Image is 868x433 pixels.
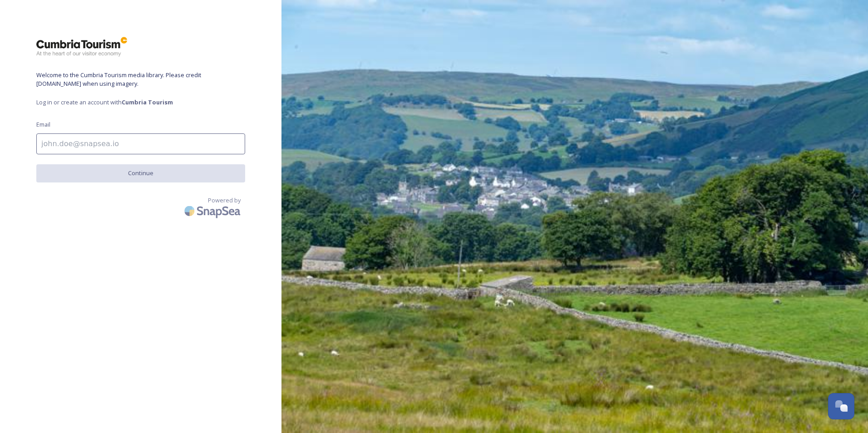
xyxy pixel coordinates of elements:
[208,196,241,205] span: Powered by
[36,36,127,57] img: ct_logo.png
[828,393,854,419] button: Open Chat
[36,98,245,107] span: Log in or create an account with
[182,200,245,221] img: SnapSea Logo
[36,133,245,154] input: john.doe@snapsea.io
[36,164,245,182] button: Continue
[36,71,245,88] span: Welcome to the Cumbria Tourism media library. Please credit [DOMAIN_NAME] when using imagery.
[122,98,173,106] strong: Cumbria Tourism
[36,120,50,129] span: Email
